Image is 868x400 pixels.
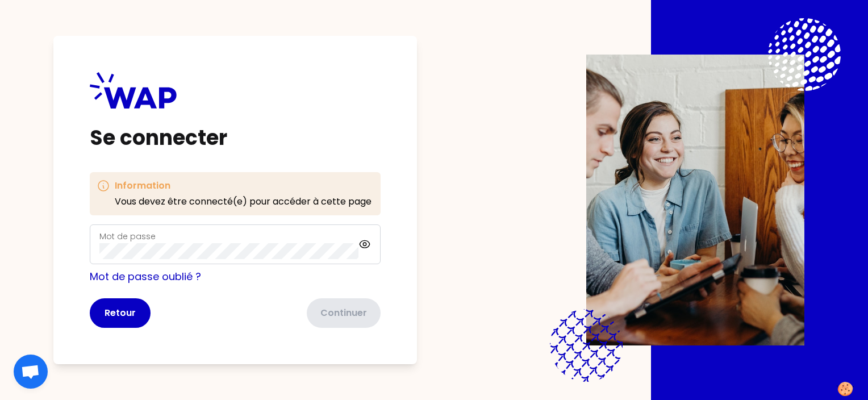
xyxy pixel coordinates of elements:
[307,298,381,328] button: Continuer
[115,195,372,209] p: Vous devez être connecté(e) pour accéder à cette page
[90,269,201,284] a: Mot de passe oublié ?
[90,298,151,328] button: Retour
[90,127,381,149] h1: Se connecter
[115,179,372,193] h3: Information
[586,55,804,345] img: Description
[14,355,48,389] div: Ouvrir le chat
[99,231,156,242] label: Mot de passe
